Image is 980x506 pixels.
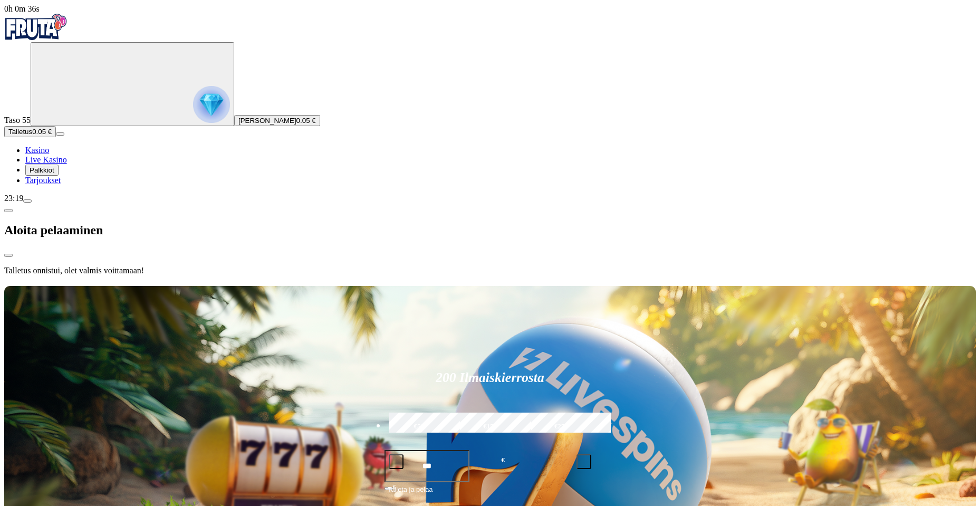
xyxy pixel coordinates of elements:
h2: Aloita pelaaminen [4,223,976,237]
span: 0.05 € [296,117,316,125]
span: € [393,483,396,490]
a: Fruta [4,33,68,42]
label: €150 [457,411,523,442]
button: Talletusplus icon0.05 € [4,126,56,137]
span: [PERSON_NAME] [238,117,296,125]
button: [PERSON_NAME]0.05 € [234,115,320,126]
button: Talleta ja pelaa [385,484,595,504]
button: chevron-left icon [4,209,13,212]
label: €250 [529,411,594,442]
button: plus icon [577,454,591,469]
img: reward progress [193,86,230,123]
span: Talleta ja pelaa [388,484,433,503]
button: menu [56,132,64,136]
p: Talletus onnistui, olet valmis voittamaan! [4,266,976,275]
button: close [4,254,13,257]
span: 0.05 € [32,128,52,136]
a: Tarjoukset [25,176,61,185]
button: menu [23,199,32,203]
button: minus icon [389,454,403,469]
span: Palkkiot [30,166,54,174]
button: Palkkiot [25,165,59,176]
a: Live Kasino [25,155,67,164]
span: 23:19 [4,194,23,203]
label: €50 [386,411,451,442]
a: Kasino [25,146,49,155]
img: Fruta [4,14,68,40]
nav: Main menu [4,146,976,185]
span: Taso 55 [4,116,31,125]
nav: Primary [4,14,976,185]
button: reward progress [31,42,234,126]
span: user session time [4,4,40,13]
span: € [502,455,505,465]
span: Talletus [8,128,32,136]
